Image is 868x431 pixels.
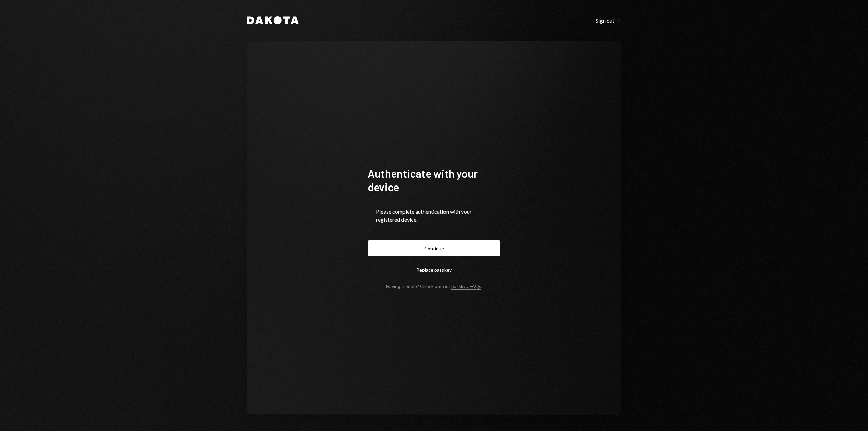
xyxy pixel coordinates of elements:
a: Sign out [596,17,621,24]
h1: Authenticate with your device [368,166,500,194]
button: Continue [368,240,500,256]
div: Having trouble? Check out our . [386,283,482,289]
a: passkey FAQs [451,283,481,290]
div: Please complete authentication with your registered device. [376,208,492,224]
button: Replace passkey [368,262,500,278]
div: Sign out [596,17,621,24]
